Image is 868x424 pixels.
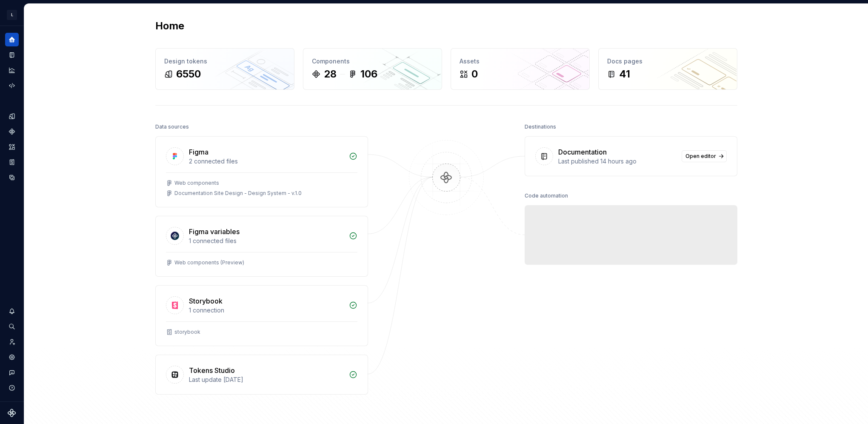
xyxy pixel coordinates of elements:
div: storybook [174,329,200,335]
div: 1 connection [189,306,344,315]
div: Web components [174,180,219,186]
a: Figma variables1 connected filesWeb components (Preview) [155,216,368,277]
div: L [7,10,17,20]
a: Code automation [5,79,19,92]
a: Components28106 [303,48,442,90]
div: 6550 [176,67,201,81]
div: 41 [619,67,630,81]
a: Settings [5,350,19,364]
a: Analytics [5,63,19,77]
a: Assets [5,140,19,154]
div: Assets [460,57,581,66]
a: Storybook1 connectionstorybook [155,285,368,346]
h2: Home [155,19,184,33]
div: Storybook [189,296,223,306]
a: Assets0 [451,48,590,90]
div: Last published 14 hours ago [558,157,677,166]
div: 0 [471,67,478,81]
a: Documentation [5,48,19,62]
button: Notifications [5,304,19,318]
div: Design tokens [164,57,286,66]
a: Design tokens6550 [155,48,294,90]
a: Figma2 connected filesWeb componentsDocumentation Site Design - Design System - v.1.0 [155,136,368,207]
div: Docs pages [607,57,728,66]
div: Destinations [525,121,556,133]
a: Open editor [682,150,727,162]
a: Components [5,125,19,138]
div: Last update [DATE] [189,375,344,384]
a: Design tokens [5,109,19,123]
div: Documentation [558,147,607,157]
div: Components [312,57,433,66]
div: Figma variables [189,226,240,237]
div: Documentation Site Design - Design System - v.1.0 [174,190,302,197]
span: Open editor [685,153,716,160]
a: Tokens StudioLast update [DATE] [155,355,368,395]
div: 28 [324,67,337,81]
button: L [2,6,22,24]
a: Data sources [5,171,19,184]
svg: Supernova Logo [8,409,16,417]
a: Storybook stories [5,155,19,169]
a: Home [5,33,19,46]
div: Tokens Studio [189,365,235,375]
a: Invite team [5,335,19,349]
a: Docs pages41 [598,48,737,90]
div: 106 [360,67,377,81]
button: Contact support [5,366,19,379]
button: Search ⌘K [5,320,19,333]
div: Web components (Preview) [174,259,244,266]
div: 2 connected files [189,157,344,166]
div: Data sources [155,121,189,133]
div: Code automation [525,190,568,202]
div: Figma [189,147,208,157]
div: 1 connected files [189,237,344,245]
